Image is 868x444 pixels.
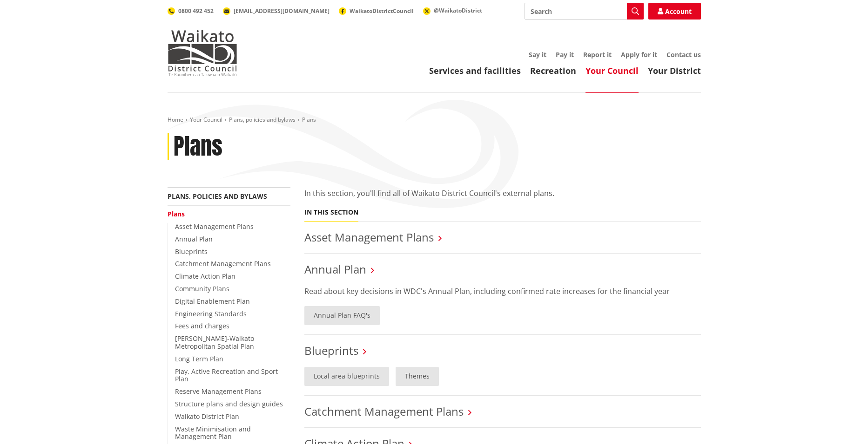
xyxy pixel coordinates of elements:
input: Search input [525,3,644,20]
span: [EMAIL_ADDRESS][DOMAIN_NAME] [234,7,330,15]
a: Digital Enablement Plan [175,297,250,306]
a: Waikato District Plan [175,412,239,421]
a: Play, Active Recreation and Sport Plan [175,367,278,384]
a: WaikatoDistrictCouncil [339,7,414,15]
a: Recreation [530,65,576,76]
a: Contact us [666,50,701,59]
a: Reserve Management Plans [175,387,262,396]
a: Asset Management Plans [304,229,434,245]
p: Read about key decisions in WDC's Annual Plan, including confirmed rate increases for the financi... [304,286,701,297]
a: 0800 492 452 [168,7,214,15]
a: Your District [648,65,701,76]
a: Annual Plan [175,235,213,243]
a: Asset Management Plans [175,222,254,231]
img: Waikato District Council - Te Kaunihera aa Takiwaa o Waikato [168,30,237,76]
p: In this section, you'll find all of Waikato District Council's external plans. [304,188,701,199]
a: Catchment Management Plans [304,404,464,419]
a: Long Term Plan [175,354,223,363]
a: Structure plans and design guides [175,399,283,408]
a: Say it [529,50,546,59]
span: Plans [302,116,316,124]
a: Plans [168,209,185,218]
nav: breadcrumb [168,116,701,124]
a: Services and facilities [429,65,521,76]
h1: Plans [174,133,222,160]
a: Account [648,3,701,20]
a: Blueprints [175,247,208,256]
a: Catchment Management Plans [175,259,271,268]
a: Themes [396,367,439,386]
a: Plans, policies and bylaws [168,192,267,201]
a: [EMAIL_ADDRESS][DOMAIN_NAME] [223,7,330,15]
a: Pay it [556,50,574,59]
a: Report it [583,50,612,59]
a: Community Plans [175,284,229,293]
h5: In this section [304,209,358,216]
a: Apply for it [621,50,657,59]
a: Blueprints [304,343,358,358]
span: WaikatoDistrictCouncil [350,7,414,15]
a: @WaikatoDistrict [423,7,482,14]
a: [PERSON_NAME]-Waikato Metropolitan Spatial Plan [175,334,254,351]
a: Annual Plan [304,261,366,277]
a: Local area blueprints [304,367,389,386]
a: Your Council [190,116,222,124]
a: Home [168,116,183,124]
span: 0800 492 452 [178,7,214,15]
a: Engineering Standards [175,309,247,318]
span: @WaikatoDistrict [434,7,482,14]
a: Fees and charges [175,321,229,330]
a: Plans, policies and bylaws [229,116,296,124]
a: Waste Minimisation and Management Plan [175,424,251,441]
a: Climate Action Plan [175,272,236,281]
a: Your Council [585,65,639,76]
a: Annual Plan FAQ's [304,306,380,325]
